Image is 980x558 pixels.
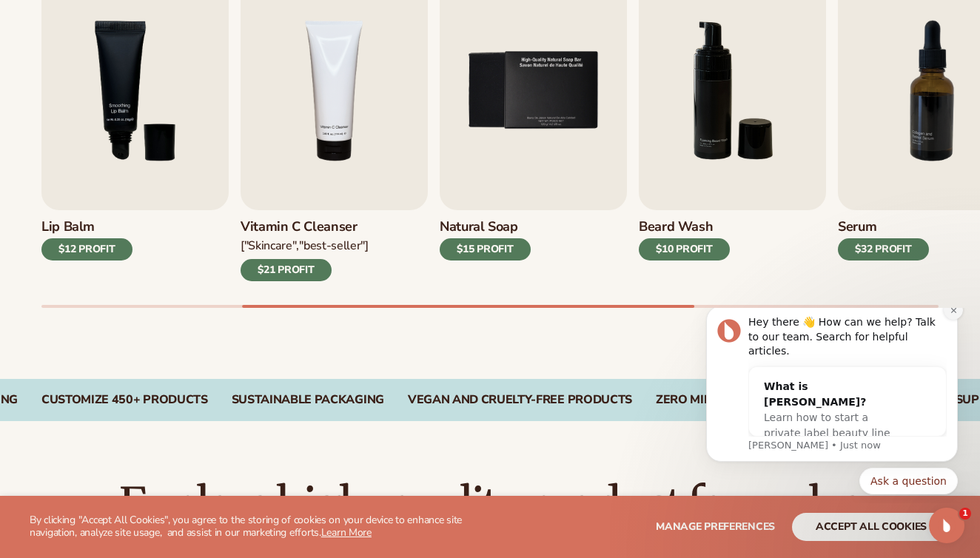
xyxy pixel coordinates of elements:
[64,131,263,144] p: Message from Lee, sent Just now
[656,520,775,534] span: Manage preferences
[639,238,730,260] div: $10 PROFIT
[241,259,332,281] div: $21 PROFIT
[41,219,132,235] h3: Lip Balm
[41,238,132,260] div: $12 PROFIT
[929,508,964,543] iframe: Intercom live chat
[65,59,232,161] div: What is [PERSON_NAME]?Learn how to start a private label beauty line with [PERSON_NAME]
[959,508,971,520] span: 1
[639,219,730,235] h3: Beard Wash
[80,104,207,147] span: Learn how to start a private label beauty line with [PERSON_NAME]
[440,219,531,235] h3: Natural Soap
[41,393,208,407] div: CUSTOMIZE 450+ PRODUCTS
[792,513,950,541] button: accept all cookies
[408,393,632,407] div: VEGAN AND CRUELTY-FREE PRODUCTS
[656,513,775,541] button: Manage preferences
[241,238,369,254] div: ["Skincare","Best-seller"]
[64,7,263,51] div: Hey there 👋 How can we help? Talk to our team. Search for helpful articles.
[175,160,274,186] button: Quick reply: Ask a question
[656,393,862,407] div: ZERO MINIMUM ORDER QUANTITIES
[838,219,929,235] h3: Serum
[684,308,980,503] iframe: Intercom notifications message
[838,238,929,260] div: $32 PROFIT
[440,238,531,260] div: $15 PROFIT
[80,71,218,102] div: What is [PERSON_NAME]?
[321,525,372,539] a: Learn More
[64,7,263,129] div: Message content
[22,160,274,186] div: Quick reply options
[232,393,384,407] div: SUSTAINABLE PACKAGING
[30,514,475,539] p: By clicking "Accept All Cookies", you agree to the storing of cookies on your device to enhance s...
[33,11,57,35] img: Profile image for Lee
[241,219,369,235] h3: Vitamin C Cleanser
[41,480,939,530] h2: Explore high-quality product formulas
